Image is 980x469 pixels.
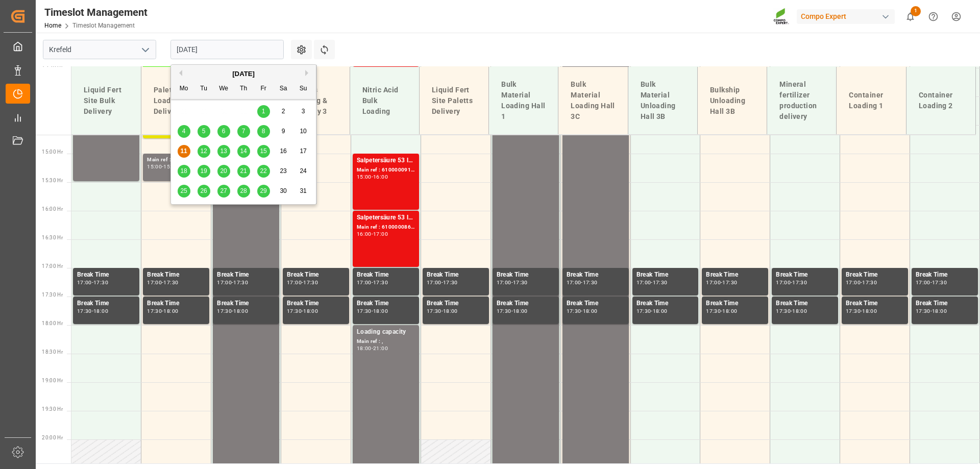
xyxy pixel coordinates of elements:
[930,280,932,285] div: -
[277,145,290,158] div: Choose Saturday, August 16th, 2025
[653,280,668,285] div: 17:30
[217,165,230,178] div: Choose Wednesday, August 20th, 2025
[797,9,895,24] div: Compo Expert
[220,167,227,175] span: 20
[163,309,178,313] div: 18:00
[42,349,63,355] span: 18:30 Hr
[42,378,63,383] span: 19:00 Hr
[170,40,284,59] input: DD.MM.YYYY
[899,5,922,28] button: show 1 new notifications
[77,270,135,280] div: Break Time
[513,280,528,285] div: 17:30
[260,167,266,175] span: 22
[443,280,458,285] div: 17:30
[357,223,415,232] div: Main ref : 6100000868, 2000000890;
[300,147,306,155] span: 17
[357,280,372,285] div: 17:00
[427,309,442,313] div: 17:30
[220,187,227,194] span: 27
[297,185,310,198] div: Choose Sunday, August 31st, 2025
[775,75,828,126] div: Mineral fertilizer production delivery
[262,108,265,115] span: 1
[42,263,63,269] span: 17:00 Hr
[178,145,190,158] div: Choose Monday, August 11th, 2025
[277,125,290,138] div: Choose Saturday, August 9th, 2025
[372,232,373,236] div: -
[581,309,582,313] div: -
[721,280,722,285] div: -
[198,145,210,158] div: Choose Tuesday, August 12th, 2025
[427,299,485,309] div: Break Time
[287,280,302,285] div: 17:00
[721,309,722,313] div: -
[178,125,190,138] div: Choose Monday, August 4th, 2025
[297,125,310,138] div: Choose Sunday, August 10th, 2025
[636,309,651,313] div: 17:30
[297,145,310,158] div: Choose Sunday, August 17th, 2025
[373,175,388,179] div: 16:00
[653,309,668,313] div: 18:00
[305,70,311,76] button: Next Month
[277,105,290,118] div: Choose Saturday, August 2nd, 2025
[357,337,415,346] div: Main ref : ,
[932,309,947,313] div: 18:00
[862,309,877,313] div: 18:00
[280,167,286,175] span: 23
[147,299,205,309] div: Break Time
[150,81,202,121] div: Paletts Loading & Delivery 1
[42,406,63,412] span: 19:30 Hr
[80,81,133,121] div: Liquid Fert Site Bulk Delivery
[77,309,92,313] div: 17:30
[232,309,233,313] div: -
[303,309,318,313] div: 18:00
[297,165,310,178] div: Choose Sunday, August 24th, 2025
[776,299,834,309] div: Break Time
[242,128,246,135] span: 7
[581,280,582,285] div: -
[287,309,302,313] div: 17:30
[43,40,156,59] input: Type to search/select
[232,280,233,285] div: -
[147,270,205,280] div: Break Time
[722,280,737,285] div: 17:30
[163,280,178,285] div: 17:30
[497,280,511,285] div: 17:00
[372,175,373,179] div: -
[373,232,388,236] div: 17:00
[178,165,190,178] div: Choose Monday, August 18th, 2025
[147,164,162,169] div: 15:00
[373,280,388,285] div: 17:30
[77,299,135,309] div: Break Time
[706,299,764,309] div: Break Time
[497,270,555,280] div: Break Time
[932,280,947,285] div: 17:30
[217,185,230,198] div: Choose Wednesday, August 27th, 2025
[651,309,652,313] div: -
[567,270,625,280] div: Break Time
[428,81,480,121] div: Liquid Fert Site Paletts Delivery
[200,167,207,175] span: 19
[257,83,270,95] div: Fr
[567,299,625,309] div: Break Time
[930,309,932,313] div: -
[427,280,442,285] div: 17:00
[217,145,230,158] div: Choose Wednesday, August 13th, 2025
[916,280,930,285] div: 17:00
[217,299,275,309] div: Break Time
[237,185,250,198] div: Choose Thursday, August 28th, 2025
[442,280,443,285] div: -
[162,164,163,169] div: -
[178,185,190,198] div: Choose Monday, August 25th, 2025
[442,309,443,313] div: -
[861,309,862,313] div: -
[200,147,207,155] span: 12
[171,69,316,79] div: [DATE]
[915,86,967,115] div: Container Loading 2
[92,309,93,313] div: -
[217,270,275,280] div: Break Time
[42,178,63,183] span: 15:30 Hr
[846,299,904,309] div: Break Time
[237,145,250,158] div: Choose Thursday, August 14th, 2025
[257,125,270,138] div: Choose Friday, August 8th, 2025
[911,6,921,16] span: 1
